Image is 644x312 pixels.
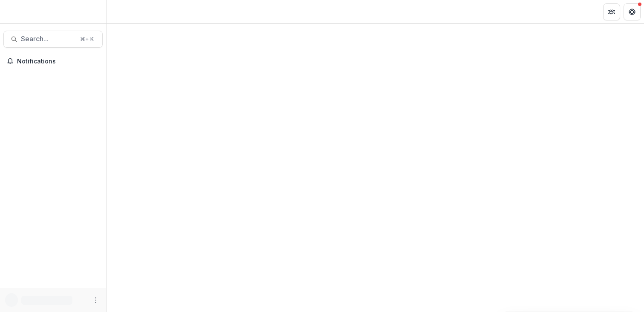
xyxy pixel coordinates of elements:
[17,58,99,65] span: Notifications
[624,3,641,20] button: Get Help
[3,31,103,48] button: Search...
[78,34,95,44] div: ⌘ + K
[110,6,146,18] nav: breadcrumb
[3,54,103,68] button: Notifications
[603,3,620,20] button: Partners
[21,35,75,43] span: Search...
[91,295,101,305] button: More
